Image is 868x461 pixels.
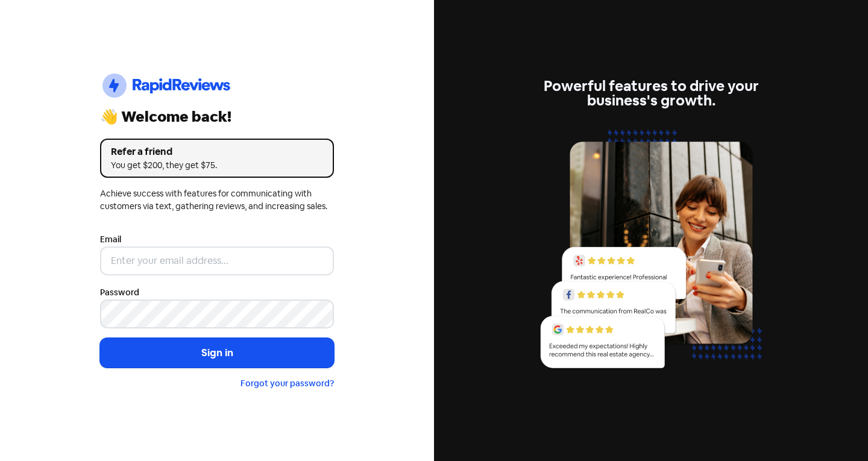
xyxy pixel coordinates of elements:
button: Sign in [100,338,334,368]
label: Email [100,233,121,246]
img: reviews [534,122,768,382]
div: 👋 Welcome back! [100,110,334,124]
div: Refer a friend [111,145,323,159]
input: Enter your email address... [100,246,334,275]
div: Powerful features to drive your business's growth. [534,79,768,108]
div: You get $200, they get $75. [111,159,323,172]
div: Achieve success with features for communicating with customers via text, gathering reviews, and i... [100,187,334,213]
label: Password [100,286,139,299]
a: Forgot your password? [241,378,334,389]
